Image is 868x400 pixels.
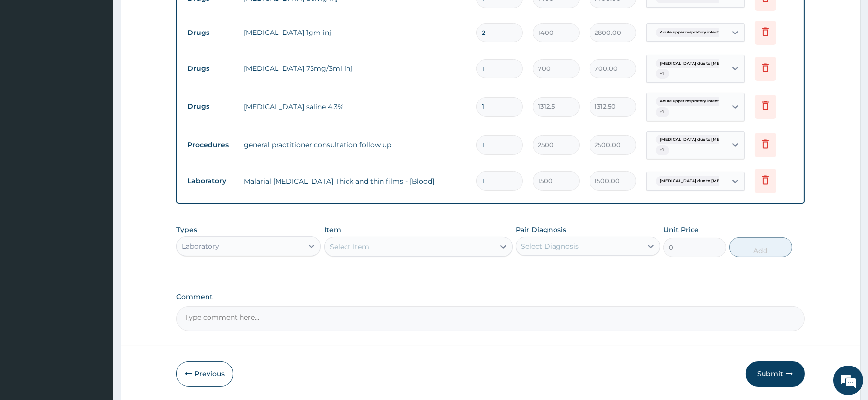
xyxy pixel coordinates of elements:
[182,136,239,154] td: Procedures
[239,59,471,78] td: [MEDICAL_DATA] 75mg/3ml inj
[656,107,669,117] span: + 1
[516,225,566,234] label: Pair Diagnosis
[663,225,699,234] label: Unit Price
[51,55,166,68] div: Chat with us now
[324,225,341,234] label: Item
[729,237,792,257] button: Add
[18,49,40,74] img: d_794563401_company_1708531726252_794563401
[176,293,804,301] label: Comment
[182,24,239,42] td: Drugs
[239,97,471,117] td: [MEDICAL_DATA] saline 4.3%
[656,145,669,155] span: + 1
[656,69,669,79] span: + 1
[5,269,188,303] textarea: Type your message and hit 'Enter'
[239,171,471,191] td: Malarial [MEDICAL_DATA] Thick and thin films - [Blood]
[176,226,197,234] label: Types
[182,60,239,78] td: Drugs
[162,5,185,29] div: Minimize live chat window
[57,124,136,224] span: We're online!
[521,241,579,251] div: Select Diagnosis
[330,242,369,252] div: Select Item
[656,97,727,106] span: Acute upper respiratory infect...
[239,135,471,155] td: general practitioner consultation follow up
[656,176,764,186] span: [MEDICAL_DATA] due to [MEDICAL_DATA] falc...
[746,361,805,387] button: Submit
[176,361,233,387] button: Previous
[656,135,764,145] span: [MEDICAL_DATA] due to [MEDICAL_DATA] falc...
[656,59,764,68] span: [MEDICAL_DATA] due to [MEDICAL_DATA] falc...
[656,28,727,37] span: Acute upper respiratory infect...
[182,98,239,116] td: Drugs
[182,241,219,251] div: Laboratory
[239,23,471,42] td: [MEDICAL_DATA] 1gm inj
[182,172,239,190] td: Laboratory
